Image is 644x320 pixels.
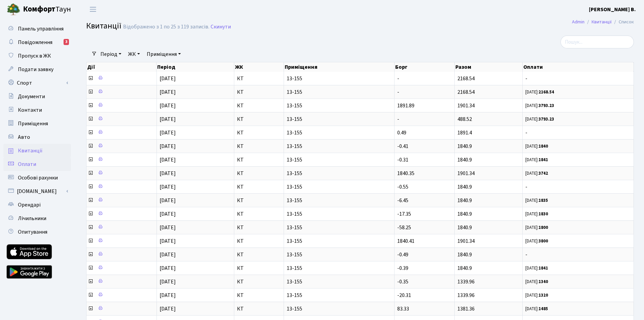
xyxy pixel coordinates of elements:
span: Панель управління [18,25,64,33]
span: 13-155 [287,225,391,230]
span: Подати заявку [18,66,53,73]
a: Скинути [211,24,231,30]
span: [DATE] [160,305,176,313]
a: [PERSON_NAME] В. [589,5,636,14]
a: [DOMAIN_NAME] [3,185,71,198]
span: Квитанції [18,147,43,154]
span: 13-155 [287,76,391,81]
b: 1840 [539,143,548,149]
a: Лічильники [3,212,71,225]
span: КТ [237,293,281,298]
span: Авто [18,133,30,141]
div: Відображено з 1 по 25 з 119 записів. [123,24,209,30]
span: 2168.54 [457,75,475,82]
span: 1901.34 [457,102,475,109]
span: 13-155 [287,116,391,122]
span: Документи [18,93,45,100]
span: [DATE] [160,197,176,204]
b: 1320 [539,292,548,298]
span: 2168.54 [457,88,475,96]
span: 1339.96 [457,278,475,285]
small: [DATE]: [525,279,548,285]
span: [DATE] [160,102,176,109]
small: [DATE]: [525,157,548,163]
span: КТ [237,89,281,95]
span: [DATE] [160,292,176,299]
span: -0.49 [397,251,408,258]
span: [DATE] [160,156,176,164]
th: Оплати [523,62,634,72]
small: [DATE]: [525,170,548,176]
span: [DATE] [160,237,176,245]
span: 13-155 [287,306,391,312]
b: 1800 [539,225,548,231]
span: 1840.9 [457,264,472,272]
th: Разом [455,62,523,72]
small: [DATE]: [525,197,548,204]
span: -0.41 [397,143,408,150]
span: -0.39 [397,264,408,272]
span: -58.25 [397,224,411,231]
b: 3800 [539,238,548,244]
small: [DATE]: [525,225,548,231]
img: logo.png [7,3,20,16]
b: 1835 [539,197,548,204]
small: [DATE]: [525,211,548,217]
span: 13-155 [287,198,391,203]
span: - [525,184,631,190]
span: [DATE] [160,183,176,191]
span: 13-155 [287,279,391,284]
span: КТ [237,265,281,271]
span: 13-155 [287,171,391,176]
span: - [397,115,399,123]
b: Комфорт [23,4,55,15]
span: 13-155 [287,89,391,95]
span: КТ [237,198,281,203]
span: 1840.9 [457,143,472,150]
span: 1901.34 [457,237,475,245]
small: [DATE]: [525,143,548,149]
span: 13-155 [287,265,391,271]
small: [DATE]: [525,238,548,244]
a: Документи [3,90,71,103]
b: 1841 [539,157,548,163]
span: -0.31 [397,156,408,164]
span: - [397,88,399,96]
span: Лічильники [18,215,46,222]
span: 488.52 [457,115,472,123]
span: [DATE] [160,129,176,136]
span: КТ [237,279,281,284]
th: Борг [395,62,455,72]
b: 1830 [539,211,548,217]
b: 1485 [539,306,548,312]
span: 13-155 [287,211,391,217]
span: Пропуск в ЖК [18,52,51,60]
span: 1840.9 [457,183,472,191]
button: Переключити навігацію [85,4,101,15]
span: 1840.9 [457,210,472,218]
span: [DATE] [160,210,176,218]
span: КТ [237,171,281,176]
a: Admin [572,18,585,25]
span: Опитування [18,228,47,236]
span: - [525,252,631,257]
span: [DATE] [160,224,176,231]
span: 13-155 [287,293,391,298]
span: КТ [237,130,281,135]
span: 1840.9 [457,197,472,204]
span: КТ [237,76,281,81]
span: [DATE] [160,115,176,123]
th: Період [157,62,234,72]
a: Пропуск в ЖК [3,49,71,63]
span: [DATE] [160,170,176,177]
a: Період [98,48,124,60]
a: Квитанції [3,144,71,157]
span: [DATE] [160,264,176,272]
small: [DATE]: [525,265,548,271]
a: Повідомлення3 [3,36,71,49]
span: 1840.41 [397,237,414,245]
span: Таун [23,4,71,15]
a: Спорт [3,76,71,90]
span: - [525,76,631,81]
span: 83.33 [397,305,409,313]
